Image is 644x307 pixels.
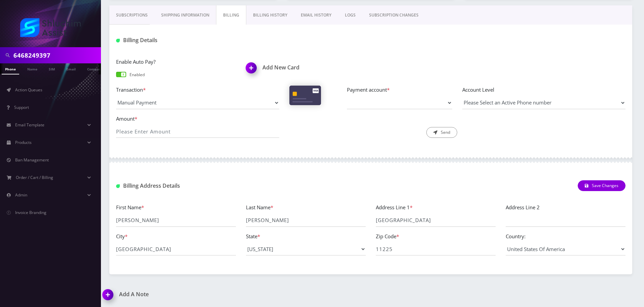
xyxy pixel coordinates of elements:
[116,184,120,188] img: Billing Address Detail
[24,63,41,74] a: Name
[243,60,262,80] img: Add New Card
[294,5,338,25] a: EMAIL HISTORY
[376,243,496,255] input: Zip
[347,86,452,94] label: Payment account
[376,233,399,240] label: Zip Code
[45,63,58,74] a: SIM
[15,140,32,145] span: Products
[116,204,144,211] label: First Name
[289,86,321,105] img: Cards
[506,233,526,240] label: Country:
[103,291,366,298] a: Add A Note
[14,104,29,110] span: Support
[15,157,49,163] span: Ban Management
[109,5,154,25] a: Subscriptions
[130,72,145,78] p: Enabled
[116,183,279,189] h1: Billing Address Details
[15,87,42,93] span: Action Queues
[13,49,99,62] input: Search in Company
[578,180,625,191] button: Save Changes
[154,5,216,25] a: Shipping Information
[116,243,236,255] input: City
[426,127,457,138] button: Send
[15,192,27,198] span: Admin
[63,63,79,74] a: Email
[362,5,425,25] a: SUBSCRIPTION CHANGES
[246,233,260,240] label: State
[506,204,540,211] label: Address Line 2
[462,86,625,94] label: Account Level
[376,214,496,227] input: Address Line 1
[246,5,294,25] a: Billing History
[15,122,44,128] span: Email Template
[2,63,19,74] a: Phone
[20,18,81,37] img: Shluchim Assist
[84,63,106,74] a: Company
[116,39,120,42] img: Billing Details
[246,64,366,71] h1: Add New Card
[116,214,236,227] input: First Name
[338,5,362,25] a: LOGS
[246,214,366,227] input: Last Name
[376,204,413,211] label: Address Line 1
[16,175,53,180] span: Order / Cart / Billing
[116,125,279,138] input: Please Enter Amount
[246,204,273,211] label: Last Name
[116,233,128,240] label: City
[116,115,279,123] label: Amount
[116,37,279,43] h1: Billing Details
[246,64,366,71] a: Add New CardAdd New Card
[116,58,236,66] label: Enable Auto Pay?
[15,210,46,215] span: Invoice Branding
[216,5,246,25] a: Billing
[116,86,279,94] label: Transaction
